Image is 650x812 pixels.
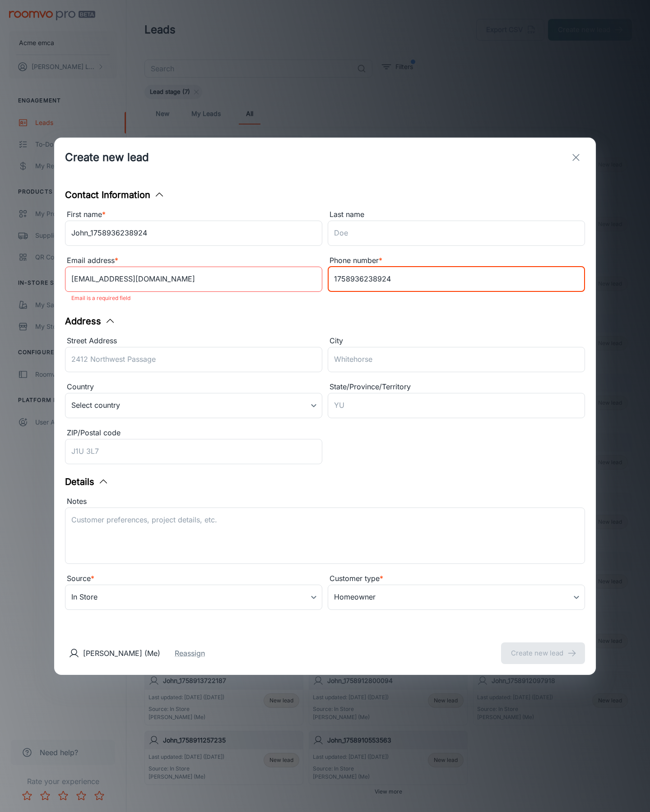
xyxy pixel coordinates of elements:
p: Email is a required field [71,293,316,304]
button: Reassign [175,648,205,659]
input: +1 439-123-4567 [328,267,585,292]
div: Phone number [328,255,585,267]
button: Details [65,475,109,489]
p: [PERSON_NAME] (Me) [83,648,160,659]
div: Select country [65,393,322,418]
h1: Create new lead [65,149,149,166]
div: ZIP/Postal code [65,427,322,439]
div: Email address [65,255,322,267]
input: Doe [328,221,585,246]
div: Notes [65,496,585,507]
input: Whitehorse [328,347,585,372]
div: First name [65,209,322,221]
div: Country [65,381,322,393]
button: Address [65,314,116,328]
div: Homeowner [328,585,585,610]
div: Customer type [328,573,585,585]
input: 2412 Northwest Passage [65,347,322,372]
input: John [65,221,322,246]
button: exit [567,148,585,166]
div: State/Province/Territory [328,381,585,393]
button: Contact Information [65,188,165,202]
div: Street Address [65,335,322,347]
div: City [328,335,585,347]
input: myname@example.com [65,267,322,292]
div: In Store [65,585,322,610]
input: YU [328,393,585,418]
div: Last name [328,209,585,221]
div: Source [65,573,322,585]
input: J1U 3L7 [65,439,322,464]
